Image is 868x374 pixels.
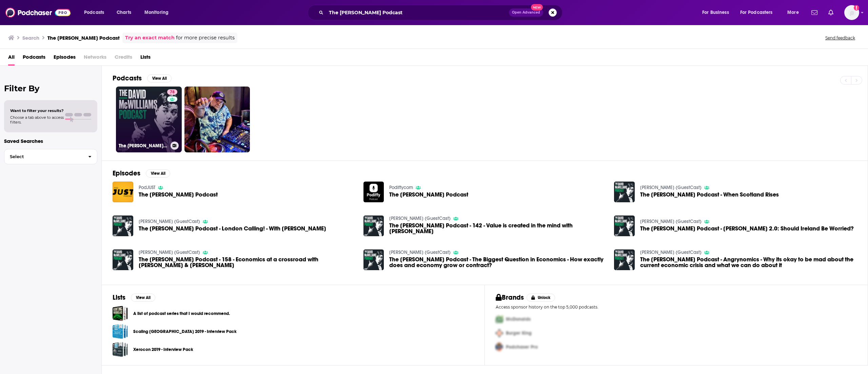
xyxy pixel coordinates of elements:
[389,249,451,255] a: Mark blyth (GuestCast)
[144,8,169,17] span: Monitoring
[139,226,326,231] a: The David McWilliams Podcast - London Calling! - With Mark Blyth
[844,5,859,20] span: Logged in as AnnaO
[47,35,120,41] h3: The [PERSON_NAME] Podcast
[531,4,543,11] span: New
[112,7,135,18] a: Charts
[4,83,97,93] h2: Filter By
[140,52,151,66] a: Lists
[363,216,384,236] img: The David McWilliams Podcast - 142 - Value is created in the mind with Rory Sutherland
[133,328,237,335] a: Scaling [GEOGRAPHIC_DATA] 2019 - Interview Pack
[125,34,175,42] a: Try an exact match
[119,143,168,149] h3: The [PERSON_NAME] Podcast
[113,342,128,357] a: Xerocon 2019 - Interview Pack
[113,216,133,236] img: The David McWilliams Podcast - London Calling! - With Mark Blyth
[506,316,531,322] span: McDonalds
[113,324,128,339] a: Scaling New Heights 2019 - Interview Pack
[131,294,155,302] button: View All
[22,35,39,41] h3: Search
[113,169,140,177] h2: Episodes
[640,257,857,268] span: The [PERSON_NAME] Podcast - Angrynomics - Why its okay to be mad about the current economic crisi...
[113,306,128,321] a: A list of podcast series that I would recommend.
[614,216,635,236] img: The David McWilliams Podcast - Trump 2.0: Should Ireland Be Worried?
[640,257,857,268] a: The David McWilliams Podcast - Angrynomics - Why its okay to be mad about the current economic cr...
[697,7,737,18] button: open menu
[113,182,133,202] img: The David McWilliams Podcast
[84,52,106,66] span: Networks
[787,8,799,17] span: More
[4,149,97,164] button: Select
[844,5,859,20] button: Show profile menu
[84,8,104,17] span: Podcasts
[139,257,355,268] a: The David McWilliams Podcast - 158 - Economics at a crossroad with Mark Blyth & Eric Lonergan
[139,249,200,255] a: Mark blyth (GuestCast)
[389,216,451,221] a: Rory sutherland (GuestCast)
[506,330,532,336] span: Burger King
[54,52,76,66] a: Episodes
[147,74,172,82] button: View All
[363,182,384,202] img: The David McWilliams Podcast
[8,52,15,66] a: All
[389,192,468,198] a: The David McWilliams Podcast
[113,169,170,177] a: EpisodesView All
[614,249,635,270] img: The David McWilliams Podcast - Angrynomics - Why its okay to be mad about the current economic cr...
[167,89,177,95] a: 78
[113,249,133,270] img: The David McWilliams Podcast - 158 - Economics at a crossroad with Mark Blyth & Eric Lonergan
[140,7,177,18] button: open menu
[640,192,779,198] a: The David McWilliams Podcast - When Scotland Rises
[493,326,506,340] img: Second Pro Logo
[493,312,506,326] img: First Pro Logo
[113,293,155,302] a: ListsView All
[640,192,779,198] span: The [PERSON_NAME] Podcast - When Scotland Rises
[314,5,569,20] div: Search podcasts, credits, & more...
[113,74,142,82] h2: Podcasts
[389,192,468,198] span: The [PERSON_NAME] Podcast
[389,223,606,234] a: The David McWilliams Podcast - 142 - Value is created in the mind with Rory Sutherland
[139,192,218,198] a: The David McWilliams Podcast
[117,8,131,17] span: Charts
[116,87,182,152] a: 78The [PERSON_NAME] Podcast
[4,154,83,159] span: Select
[170,89,175,96] span: 78
[740,8,773,17] span: For Podcasters
[5,6,71,19] img: Podchaser - Follow, Share and Rate Podcasts
[389,223,606,234] span: The [PERSON_NAME] Podcast - 142 - Value is created in the mind with [PERSON_NAME]
[640,226,854,231] span: The [PERSON_NAME] Podcast - [PERSON_NAME] 2.0: Should Ireland Be Worried?
[23,52,45,66] a: Podcasts
[363,249,384,270] img: The David McWilliams Podcast - The Biggest Question in Economics - How exactly does and economy g...
[139,192,218,198] span: The [PERSON_NAME] Podcast
[496,304,857,310] p: Access sponsor history on the top 5,000 podcasts.
[10,115,64,125] span: Choose a tab above to access filters.
[389,257,606,268] span: The [PERSON_NAME] Podcast - The Biggest Question in Economics - How exactly does and economy grow...
[139,226,326,231] span: The [PERSON_NAME] Podcast - London Calling! - With [PERSON_NAME]
[527,294,555,302] button: Unlock
[389,257,606,268] a: The David McWilliams Podcast - The Biggest Question in Economics - How exactly does and economy g...
[854,5,859,11] svg: Add a profile image
[146,169,170,177] button: View All
[512,11,540,14] span: Open Advanced
[640,219,702,224] a: Mark blyth (GuestCast)
[640,226,854,231] a: The David McWilliams Podcast - Trump 2.0: Should Ireland Be Worried?
[614,182,635,202] img: The David McWilliams Podcast - When Scotland Rises
[139,257,355,268] span: The [PERSON_NAME] Podcast - 158 - Economics at a crossroad with [PERSON_NAME] & [PERSON_NAME]
[133,346,193,353] a: Xerocon 2019 - Interview Pack
[702,8,729,17] span: For Business
[509,8,543,17] button: Open AdvancedNew
[113,74,172,82] a: PodcastsView All
[493,340,506,354] img: Third Pro Logo
[326,7,509,18] input: Search podcasts, credits, & more...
